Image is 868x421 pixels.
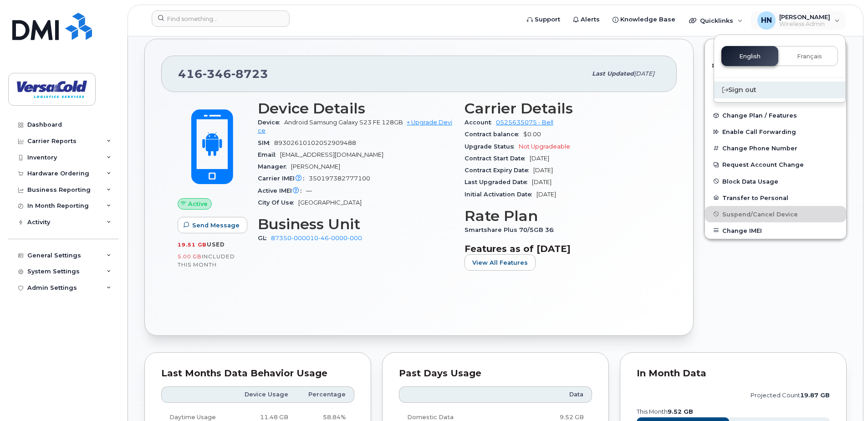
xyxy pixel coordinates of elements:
span: Device [258,119,284,126]
span: [DATE] [533,167,553,174]
span: Enable Call Forwarding [722,128,796,135]
a: 0525635075 - Bell [496,119,553,126]
button: Reset Voicemail [705,74,846,91]
th: Device Usage [232,386,296,403]
div: In Month Data [637,369,830,378]
button: Send Message [178,217,247,233]
button: Enable Call Forwarding [705,123,846,140]
span: Not Upgradeable [519,143,570,150]
div: Haneef Nathoo [751,11,846,30]
span: Français [797,53,822,60]
span: Initial Activation Date [465,191,536,198]
span: Add Roaming Package [712,62,795,71]
span: Knowledge Base [620,15,675,24]
th: Data [507,386,592,403]
span: 5.00 GB [178,253,202,260]
button: Suspend/Cancel Device [705,206,846,222]
div: Past Days Usage [399,369,592,378]
tspan: 19.87 GB [800,392,830,399]
span: Send Message [192,221,240,230]
a: Edit Device / Employee [705,39,846,56]
span: Smartshare Plus 70/5GB 36 [465,226,558,233]
span: Upgrade Status [465,143,519,150]
h3: Business Unit [258,216,454,232]
span: $0.00 [523,131,541,138]
span: Change Plan / Features [722,112,797,119]
span: [PERSON_NAME] [779,13,830,21]
a: Support [521,10,567,29]
h3: Features as of [DATE] [465,243,660,254]
button: Change Phone Number [705,140,846,156]
span: [EMAIL_ADDRESS][DOMAIN_NAME] [280,151,383,158]
span: City Of Use [258,199,298,206]
span: View All Features [472,258,528,267]
div: Quicklinks [683,11,749,30]
span: Quicklinks [700,17,733,24]
h3: Carrier Details [465,100,660,117]
span: 346 [203,67,231,81]
span: Suspend/Cancel Device [722,210,798,217]
span: 350197382777100 [309,175,370,182]
span: [DATE] [532,179,551,185]
span: Contract Start Date [465,155,530,162]
span: Contract balance [465,131,523,138]
span: Account [465,119,496,126]
span: 19.51 GB [178,241,207,248]
h3: Device Details [258,100,454,117]
span: Manager [258,163,291,170]
span: used [207,241,225,248]
span: Active IMEI [258,187,306,194]
input: Find something... [152,10,290,27]
span: HN [761,15,772,26]
span: Android Samsung Galaxy S23 FE 128GB [284,119,403,126]
button: Block Data Usage [705,173,846,190]
button: Change IMEI [705,222,846,239]
div: Last Months Data Behavior Usage [161,369,354,378]
th: Percentage [296,386,354,403]
span: GL [258,235,271,241]
span: Carrier IMEI [258,175,309,182]
text: projected count [751,392,830,399]
button: Change Plan / Features [705,107,846,123]
span: included this month [178,253,235,268]
button: Request Account Change [705,156,846,173]
tspan: 9.52 GB [668,408,693,415]
span: [DATE] [536,191,556,198]
h3: Rate Plan [465,208,660,224]
span: 8723 [231,67,268,81]
span: [GEOGRAPHIC_DATA] [298,199,362,206]
button: Change SIM Card [705,91,846,107]
button: Add Roaming Package [705,56,846,74]
span: Contract Expiry Date [465,167,533,174]
span: 89302610102052909488 [274,139,356,146]
span: Support [535,15,560,24]
span: Wireless Admin [779,21,830,28]
button: View All Features [465,254,536,271]
span: Email [258,151,280,158]
span: [PERSON_NAME] [291,163,340,170]
span: Alerts [581,15,600,24]
a: 87350-000010-46-0000-000 [271,235,362,241]
span: — [306,187,312,194]
button: Transfer to Personal [705,190,846,206]
text: this month [636,408,693,415]
span: [DATE] [634,70,654,77]
span: SIM [258,139,274,146]
span: Last updated [592,70,634,77]
span: Last Upgraded Date [465,179,532,185]
div: Sign out [714,82,845,98]
span: Active [188,200,208,208]
a: Knowledge Base [606,10,682,29]
span: 416 [178,67,268,81]
a: Alerts [567,10,606,29]
span: [DATE] [530,155,549,162]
